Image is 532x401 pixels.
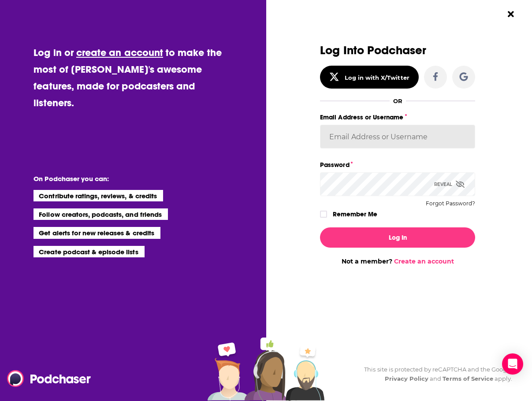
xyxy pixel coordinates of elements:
div: Not a member? [320,257,475,265]
li: Contribute ratings, reviews, & credits [33,190,163,201]
a: Terms of Service [443,375,493,382]
li: Create podcast & episode lists [33,246,144,257]
li: Get alerts for new releases & credits [33,227,160,238]
div: Open Intercom Messenger [502,353,523,375]
a: Privacy Policy [385,375,429,382]
a: Podchaser - Follow, Share and Rate Podcasts [7,370,85,387]
label: Password [320,159,475,171]
label: Email Address or Username [320,111,475,123]
li: On Podchaser you can: [33,175,210,183]
button: Log in with X/Twitter [320,66,419,89]
h3: Log Into Podchaser [320,44,475,57]
div: This site is protected by reCAPTCHA and the Google and apply. [357,365,512,383]
div: Reveal [434,172,465,196]
a: Create an account [394,257,454,265]
button: Log In [320,227,475,248]
label: Remember Me [333,208,377,220]
input: Email Address or Username [320,125,475,149]
div: OR [393,97,402,104]
button: Forgot Password? [426,200,475,207]
div: Log in with X/Twitter [345,74,409,81]
li: Follow creators, podcasts, and friends [33,208,168,220]
button: Close Button [502,6,519,22]
a: create an account [76,46,163,59]
img: Podchaser - Follow, Share and Rate Podcasts [7,370,92,387]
